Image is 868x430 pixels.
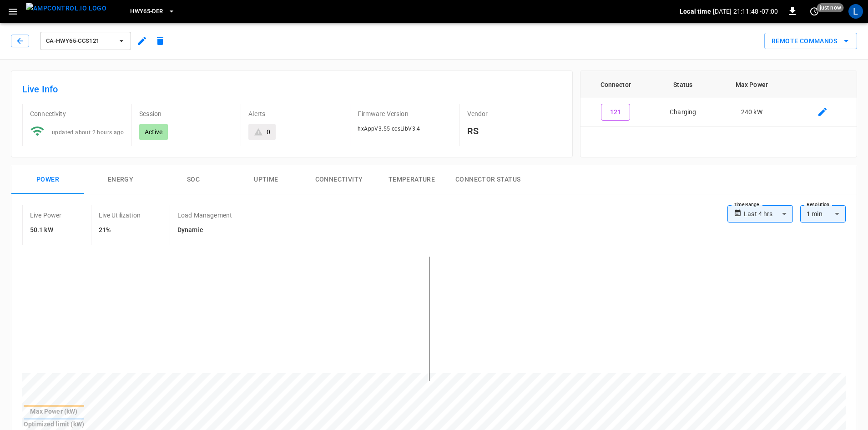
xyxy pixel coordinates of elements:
[358,109,452,118] p: Firmware Version
[30,211,62,220] p: Live Power
[40,32,131,50] button: ca-hwy65-ccs121
[358,126,420,132] span: hxAppV3.55-ccsLibV3.4
[303,165,375,194] button: Connectivity
[177,211,232,220] p: Load Management
[651,71,715,98] th: Status
[715,71,788,98] th: Max Power
[807,201,829,208] label: Resolution
[580,71,857,126] table: connector table
[744,205,793,223] div: Last 4 hrs
[715,98,788,126] td: 240 kW
[817,3,844,12] span: just now
[84,165,157,194] button: Energy
[177,225,232,235] h6: Dynamic
[375,165,448,194] button: Temperature
[680,7,711,16] p: Local time
[601,104,630,121] button: 121
[157,165,230,194] button: SOC
[580,71,651,98] th: Connector
[467,124,561,138] h6: RS
[764,33,857,50] button: Remote Commands
[651,98,715,126] td: Charging
[126,3,178,20] button: HWY65-DER
[99,225,141,235] h6: 21%
[713,7,778,16] p: [DATE] 21:11:48 -07:00
[46,36,113,46] span: ca-hwy65-ccs121
[26,3,106,14] img: ampcontrol.io logo
[22,82,561,96] h6: Live Info
[99,211,141,220] p: Live Utilization
[145,127,162,137] p: Active
[30,109,124,118] p: Connectivity
[130,6,163,17] span: HWY65-DER
[248,109,343,118] p: Alerts
[11,165,84,194] button: Power
[807,4,822,19] button: set refresh interval
[734,201,759,208] label: Time Range
[467,109,561,118] p: Vendor
[30,225,62,235] h6: 50.1 kW
[139,109,233,118] p: Session
[267,127,270,137] div: 0
[800,205,846,223] div: 1 min
[52,129,124,136] span: updated about 2 hours ago
[448,165,528,194] button: Connector Status
[764,33,857,50] div: remote commands options
[230,165,303,194] button: Uptime
[848,4,863,19] div: profile-icon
